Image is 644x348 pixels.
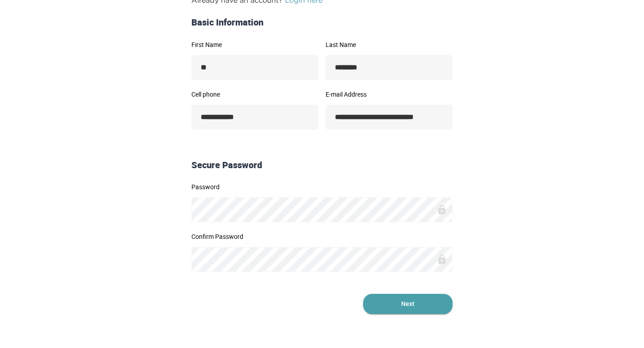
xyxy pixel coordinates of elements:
[191,233,453,240] label: Confirm Password
[326,91,453,98] label: E-mail Address
[191,42,318,48] label: First Name
[188,159,456,172] div: Secure Password
[326,42,453,48] label: Last Name
[191,91,318,98] label: Cell phone
[188,16,456,29] div: Basic Information
[363,294,453,314] button: Next
[191,184,453,190] label: Password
